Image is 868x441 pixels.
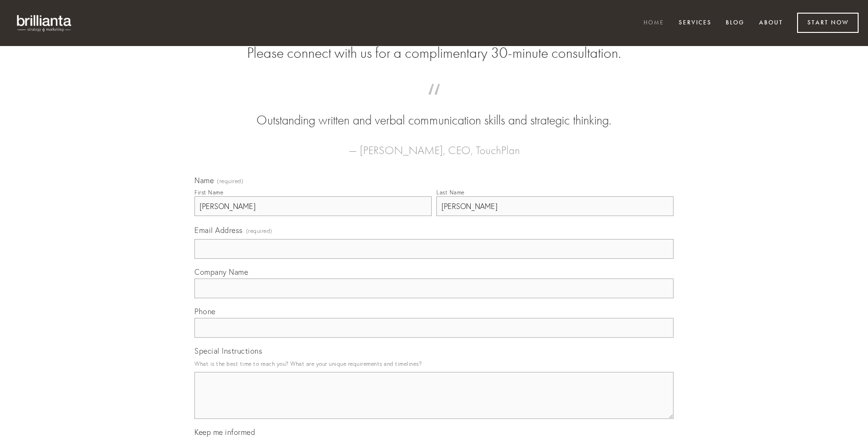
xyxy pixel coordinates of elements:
[753,15,789,31] a: About
[209,93,659,130] blockquote: Outstanding written and verbal communication skills and strategic thinking.
[194,307,216,316] span: Phone
[194,225,243,235] span: Email Address
[637,15,670,31] a: Home
[194,44,674,62] h2: Please connect with us for a complimentary 30-minute consultation.
[673,15,718,31] a: Services
[194,346,262,356] span: Special Instructions
[9,9,80,37] img: brillianta - research, strategy, marketing
[209,130,659,160] figcaption: — [PERSON_NAME], CEO, TouchPlan
[194,189,223,196] div: First Name
[246,224,272,237] span: (required)
[797,13,859,33] a: Start Now
[217,178,243,184] span: (required)
[720,15,751,31] a: Blog
[194,267,248,277] span: Company Name
[194,357,674,370] p: What is the best time to reach you? What are your unique requirements and timelines?
[194,427,255,437] span: Keep me informed
[194,176,214,185] span: Name
[436,189,465,196] div: Last Name
[209,93,659,111] span: “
